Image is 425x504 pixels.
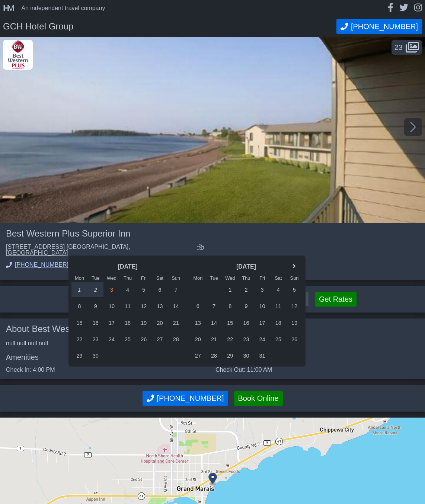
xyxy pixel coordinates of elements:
[168,332,184,347] div: 28
[414,3,422,13] a: instagram
[286,276,302,281] div: Sun
[87,332,103,347] div: 23
[238,332,254,347] div: 23
[87,348,103,363] div: 30
[215,367,419,373] div: Check Out: 11:00 AM
[206,348,222,363] div: 28
[206,299,222,314] div: 7
[6,250,68,256] a: [GEOGRAPHIC_DATA]
[206,316,222,330] div: 14
[168,299,184,314] div: 14
[388,3,393,13] a: facebook
[6,339,419,348] div: null null null null
[222,276,238,281] div: Wed
[103,332,119,347] div: 24
[71,282,87,297] div: 1
[222,332,238,347] div: 22
[286,316,302,330] div: 19
[120,316,136,330] div: 18
[120,332,136,347] div: 25
[71,276,87,281] div: Mon
[6,324,419,333] h3: About Best Western Plus Superior Inn
[87,282,103,297] div: 2
[7,3,12,13] span: M
[152,316,168,330] div: 20
[71,316,87,330] div: 15
[3,4,18,13] a: HM
[206,261,286,273] header: [DATE]
[136,276,152,281] div: Fri
[254,282,270,297] div: 3
[87,276,103,281] div: Tue
[152,299,168,314] div: 13
[190,276,206,281] div: Mon
[120,282,136,297] div: 4
[152,282,168,297] div: 6
[270,282,286,297] div: 4
[168,316,184,330] div: 21
[136,299,152,314] div: 12
[238,348,254,363] div: 30
[87,261,168,273] header: [DATE]
[270,316,286,330] div: 18
[71,348,87,363] div: 29
[392,40,422,55] div: 23
[254,332,270,347] div: 24
[286,332,302,347] div: 26
[6,244,191,256] div: [STREET_ADDRESS] [GEOGRAPHIC_DATA],
[254,316,270,330] div: 17
[168,282,184,297] div: 7
[222,282,238,297] div: 1
[3,40,33,70] img: GCH Hotel Group
[206,332,222,347] div: 21
[289,261,300,272] a: next month
[399,3,408,13] a: twitter
[190,299,206,314] div: 6
[190,316,206,330] div: 13
[197,244,207,256] a: view map
[71,299,87,314] div: 8
[6,229,207,238] h2: Best Western Plus Superior Inn
[6,367,210,373] div: Check In: 4:00 PM
[286,282,302,297] div: 5
[15,262,68,268] span: [PHONE_NUMBER]
[3,22,336,31] h1: GCH Hotel Group
[87,316,103,330] div: 16
[120,299,136,314] div: 11
[168,276,184,281] div: Sun
[238,316,254,330] div: 16
[103,316,119,330] div: 17
[6,354,419,361] h3: Amenities
[103,276,119,281] div: Wed
[103,282,119,297] div: 3
[103,299,119,314] div: 10
[336,19,422,34] button: Call
[234,391,283,406] button: Book Online
[254,276,270,281] div: Fri
[3,3,7,13] span: H
[254,348,270,363] div: 31
[136,282,152,297] div: 5
[21,5,105,11] div: An independent travel company
[222,348,238,363] div: 29
[152,276,168,281] div: Sat
[136,332,152,347] div: 26
[143,391,228,406] button: Call
[71,332,87,347] div: 22
[238,282,254,297] div: 2
[157,394,224,403] span: [PHONE_NUMBER]
[238,299,254,314] div: 9
[351,22,418,31] span: [PHONE_NUMBER]
[254,299,270,314] div: 10
[190,348,206,363] div: 27
[190,332,206,347] div: 20
[222,299,238,314] div: 8
[152,332,168,347] div: 27
[222,316,238,330] div: 15
[238,276,254,281] div: Thu
[270,299,286,314] div: 11
[136,316,152,330] div: 19
[206,276,222,281] div: Tue
[315,292,357,307] button: Get Rates
[286,299,302,314] div: 12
